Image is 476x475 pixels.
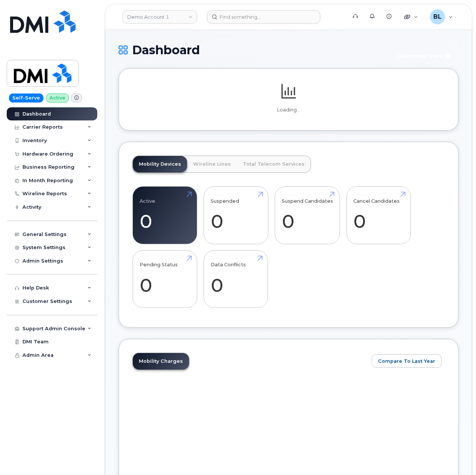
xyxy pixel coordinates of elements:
[237,156,311,172] a: Total Telecom Services
[140,254,190,304] a: Pending Status 0
[378,358,435,365] span: Compare To Last Year
[119,43,387,56] h1: Dashboard
[133,353,189,370] a: Mobility Charges
[353,191,404,240] a: Cancel Candidates 0
[133,156,187,172] a: Mobility Devices
[187,156,237,172] a: Wireline Lines
[211,191,261,240] a: Suspended 0
[372,354,442,368] button: Compare To Last Year
[132,107,445,113] p: Loading...
[391,49,458,62] button: Customer Card
[282,191,333,240] a: Suspend Candidates 0
[140,191,190,240] a: Active 0
[211,254,261,304] a: Data Conflicts 0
